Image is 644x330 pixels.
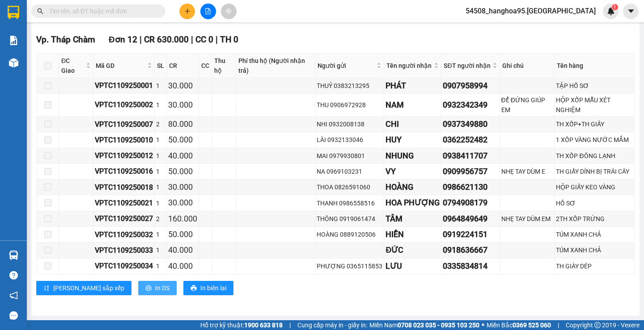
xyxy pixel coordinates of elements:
span: Đơn 12 [109,34,137,45]
td: 0335834814 [441,259,500,274]
input: Tìm tên, số ĐT hoặc mã đơn [49,6,155,16]
div: 2TH XỐP TRỨNG [556,214,633,224]
div: VPTC1109250032 [95,229,153,240]
span: Cung cấp máy in - giấy in: [297,320,367,330]
div: ĐỨC [386,244,440,256]
td: HOÀNG [384,180,441,195]
td: VPTC1109250018 [93,180,155,195]
div: 40.000 [168,150,197,162]
div: 0938411707 [443,150,498,162]
td: 0937349880 [441,117,500,132]
td: VPTC1109250033 [93,242,155,258]
span: | [216,34,218,45]
span: | [558,320,559,330]
div: TH XỐP ĐÔNG LẠNH [556,151,633,161]
div: 1 [156,100,165,110]
span: 54508_hanghoa95.[GEOGRAPHIC_DATA] [458,5,603,17]
div: VPTC1109250016 [95,166,153,177]
div: 80.000 [168,118,197,130]
div: HỘP XỐP MẪU XÉT NGHIỆM [556,95,633,115]
div: 0937349880 [443,118,498,130]
td: 0794908179 [441,195,500,211]
div: TH GIẤY DÍNH BỊ TRÁI CÂY [556,167,633,176]
div: LƯU [386,260,440,272]
div: 30.000 [168,99,197,111]
button: printerIn DS [138,281,177,295]
span: | [140,34,142,45]
td: VPTC1109250012 [93,148,155,164]
div: THANH 0986558516 [317,198,382,208]
span: SĐT người nhận [444,61,490,71]
div: 0932342349 [443,99,498,111]
div: TÚM XANH CHẢ [556,230,633,239]
div: 1 [156,151,165,161]
div: HOÀNG [386,181,440,193]
span: search [37,8,43,14]
div: NHẸ TAY DÙM EM [501,214,553,224]
td: VPTC1109250001 [93,78,155,94]
span: | [191,34,193,45]
span: Người gửi [318,61,375,71]
div: 1 [156,245,165,255]
div: 30.000 [168,196,197,209]
div: NA 0969103231 [317,167,382,176]
div: HUY [386,134,440,146]
span: Miền Nam [369,320,479,330]
th: CC [199,54,212,78]
div: 1 [156,182,165,192]
div: 0362252482 [443,134,498,146]
div: VPTC1109250012 [95,150,153,161]
span: | [289,320,291,330]
div: 40.000 [168,260,197,272]
div: 1 [156,261,165,271]
div: 0986621130 [443,181,498,193]
div: 0964849649 [443,213,498,225]
button: printerIn biên lai [183,281,233,295]
th: SL [155,54,167,78]
div: TÂM [386,213,440,225]
strong: 0369 525 060 [513,322,551,329]
td: VPTC1109250002 [93,94,155,117]
div: NHI 0932008138 [317,119,382,129]
div: TH GIÀY DÉP [556,261,633,271]
div: HỒ SƠ [556,198,633,208]
span: In biên lai [200,283,226,293]
span: plus [184,8,191,14]
div: VPTC1109250001 [95,80,153,91]
td: VY [384,164,441,180]
div: 1 [156,81,165,91]
div: 1 XỐP VÀNG NƯỚC MẮM [556,135,633,145]
td: HUY [384,132,441,148]
div: TẬP HỒ SƠ [556,81,633,91]
img: logo-vxr [8,6,19,19]
div: MAI 0979930801 [317,151,382,161]
div: THOA 0826591060 [317,182,382,192]
td: 0986621130 [441,180,500,195]
th: Phí thu hộ (Người nhận trả) [236,54,315,78]
td: 0938411707 [441,148,500,164]
div: 40.000 [168,244,197,256]
td: ĐỨC [384,242,441,258]
div: VPTC1109250007 [95,119,153,130]
div: 50.000 [168,134,197,146]
td: HOA PHƯỢNG [384,195,441,211]
div: 0907958994 [443,79,498,92]
td: 0964849649 [441,211,500,227]
td: TÂM [384,211,441,227]
td: CHI [384,117,441,132]
span: copyright [594,322,601,328]
div: 2 [156,214,165,224]
td: 0907958994 [441,78,500,94]
th: Thu hộ [212,54,237,78]
div: NHẸ TAY DÙM E [501,167,553,176]
td: VPTC1109250034 [93,259,155,274]
div: 50.000 [168,228,197,241]
div: 1 [156,230,165,239]
td: 0909956757 [441,164,500,180]
div: 0909956757 [443,165,498,178]
div: CHI [386,118,440,130]
div: NAM [386,99,440,111]
div: VPTC1109250027 [95,213,153,224]
span: TH 0 [220,34,238,45]
div: 160.000 [168,213,197,225]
